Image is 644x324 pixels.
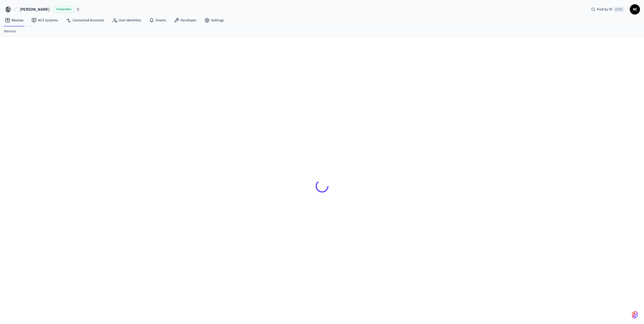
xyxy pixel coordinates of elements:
a: User Identities [108,16,145,25]
span: Production [54,6,74,13]
a: Devices [1,16,27,25]
a: Settings [200,16,228,25]
a: Devices [4,29,16,34]
a: ACS Systems [27,16,62,25]
div: Find by IDCtrl K [587,5,628,14]
span: Find by ID [597,7,612,12]
img: SeamLogoGradient.69752ec5.svg [632,311,638,319]
span: [PERSON_NAME] [20,6,50,12]
a: Connected Accounts [62,16,108,25]
span: Ctrl K [614,7,624,12]
a: Developer [170,16,200,25]
span: NC [630,5,639,14]
button: NC [630,4,640,14]
a: Events [145,16,170,25]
